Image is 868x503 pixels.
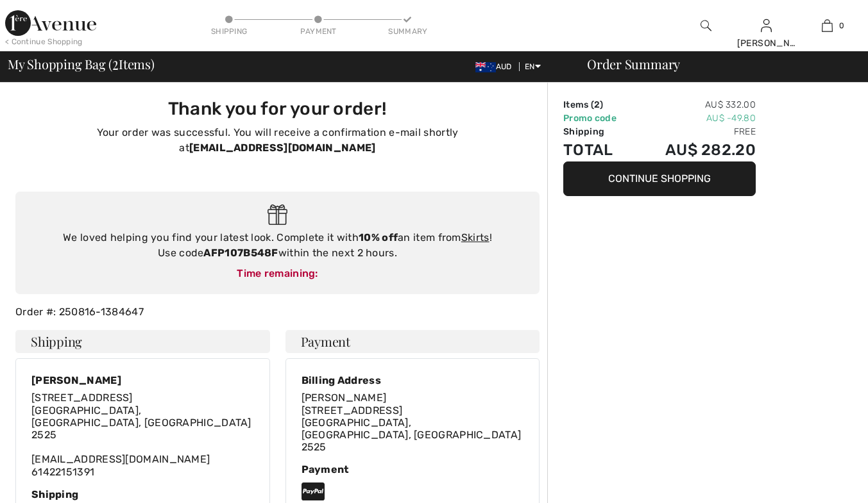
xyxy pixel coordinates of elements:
span: AUD [475,62,517,71]
img: Gift.svg [268,204,287,226]
strong: [EMAIL_ADDRESS][DOMAIN_NAME] [189,142,375,154]
td: AU$ 332.00 [634,98,756,111]
div: Payment [302,463,524,475]
strong: 10% off [359,231,398,243]
div: Order #: 250816-1384647 [8,304,547,320]
div: Time remaining: [28,266,527,281]
img: My Info [761,18,772,33]
h4: Shipping [15,330,270,353]
strong: AFP107B548F [203,247,278,259]
span: 0 [839,20,844,31]
div: [PERSON_NAME] [737,37,797,50]
div: [EMAIL_ADDRESS][DOMAIN_NAME] 61422151391 [31,392,254,477]
button: Continue Shopping [563,161,756,196]
span: [STREET_ADDRESS] [GEOGRAPHIC_DATA], [GEOGRAPHIC_DATA], [GEOGRAPHIC_DATA] 2525 [302,404,522,454]
a: 0 [797,18,857,33]
a: Sign In [761,19,772,31]
span: 2 [594,99,600,110]
div: [PERSON_NAME] [31,374,254,386]
iframe: Opens a widget where you can find more information [786,465,855,497]
img: 1ère Avenue [5,10,96,36]
div: Order Summary [572,58,860,70]
div: Shipping [210,26,248,37]
div: Billing Address [302,374,524,386]
a: Skirts [461,231,489,243]
img: Australian Dollar [475,62,496,72]
h3: Thank you for your order! [23,98,532,120]
span: [PERSON_NAME] [302,392,387,404]
div: Payment [299,26,337,37]
img: My Bag [822,18,833,33]
td: Promo code [563,111,634,125]
span: [STREET_ADDRESS] [GEOGRAPHIC_DATA], [GEOGRAPHIC_DATA], [GEOGRAPHIC_DATA] 2525 [31,392,251,441]
span: 2 [112,54,119,71]
div: Shipping [31,488,254,500]
td: Shipping [563,125,634,138]
span: EN [525,62,541,71]
td: Total [563,138,634,161]
td: Items ( ) [563,98,634,111]
img: search the website [701,18,711,33]
div: < Continue Shopping [5,36,83,47]
td: Free [634,125,756,138]
div: We loved helping you find your latest look. Complete it with an item from ! Use code within the n... [28,230,527,261]
td: AU$ -49.80 [634,111,756,125]
span: My Shopping Bag ( Items) [8,58,155,70]
h4: Payment [285,330,540,353]
div: Summary [388,26,427,37]
td: AU$ 282.20 [634,138,756,161]
p: Your order was successful. You will receive a confirmation e-mail shortly at [23,125,532,156]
